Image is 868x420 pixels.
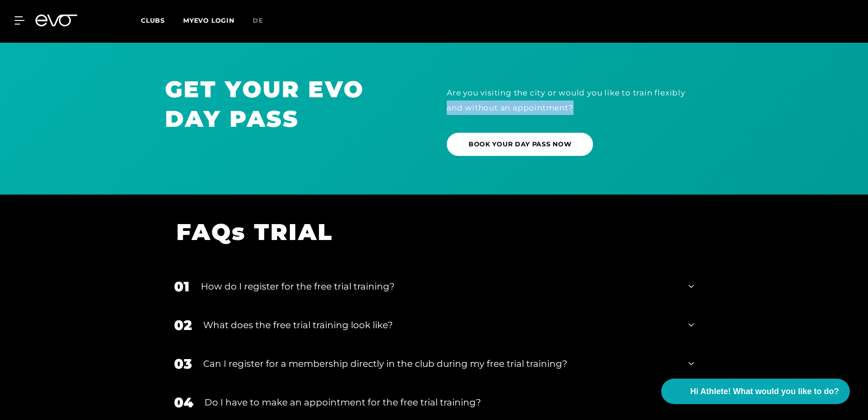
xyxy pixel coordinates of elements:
[183,16,234,25] a: MYEVO LOGIN
[447,85,703,115] div: Are you visiting the city or would you like to train flexibly and without an appointment?
[165,75,421,134] h1: GET YOUR EVO DAY PASS
[469,140,571,149] span: BOOK YOUR DAY PASS NOW
[201,280,677,293] div: How do I register for the free trial training?
[174,392,193,413] div: 04
[203,357,677,370] div: Can I register for a membership directly in the club during my free trial training?
[205,395,677,409] div: Do I have to make an appointment for the free trial training?
[174,354,192,374] div: 03
[690,385,839,398] span: Hi Athlete! What would you like to do?
[141,16,165,25] span: Clubs
[174,315,192,335] div: 02
[253,15,274,26] a: de
[174,276,190,297] div: 01
[176,217,680,247] h1: FAQs TRIAL
[141,16,183,25] a: Clubs
[203,318,677,332] div: What does the free trial training look like?
[661,379,850,404] button: Hi Athlete! What would you like to do?
[447,133,593,156] a: BOOK YOUR DAY PASS NOW
[253,16,263,25] span: de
